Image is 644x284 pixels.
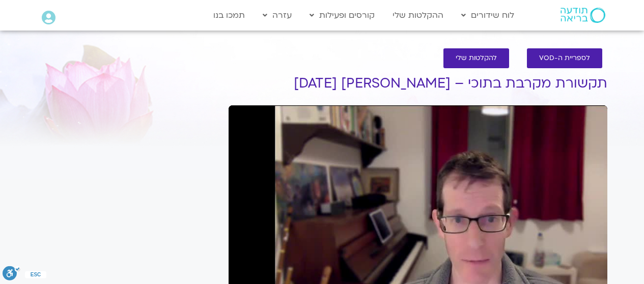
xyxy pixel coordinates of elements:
[527,48,602,68] a: לספריית ה-VOD
[208,6,250,25] a: תמכו בנו
[304,6,380,25] a: קורסים ופעילות
[456,6,519,25] a: לוח שידורים
[561,8,605,23] img: תודעה בריאה
[456,54,497,62] span: להקלטות שלי
[258,6,297,25] a: עזרה
[539,54,590,62] span: לספריית ה-VOD
[443,48,509,68] a: להקלטות שלי
[387,6,449,25] a: ההקלטות שלי
[229,76,607,91] h1: תקשורת מקרבת בתוכי – [PERSON_NAME] [DATE]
